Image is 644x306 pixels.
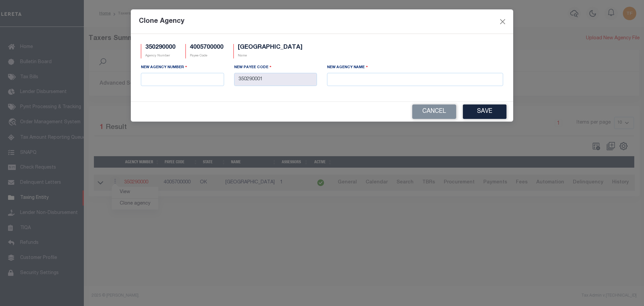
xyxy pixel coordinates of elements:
[238,44,303,51] h5: [GEOGRAPHIC_DATA]
[463,104,506,119] button: Save
[238,53,303,58] p: Name
[141,64,187,71] label: New Agency Number
[190,44,223,51] h5: 4005700000
[145,44,175,51] h5: 350290000
[412,104,456,119] button: Cancel
[234,64,272,71] label: New Payee Code
[190,53,223,58] p: Payee Code
[145,53,175,58] p: Agency Number
[327,64,368,71] label: New Agency Name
